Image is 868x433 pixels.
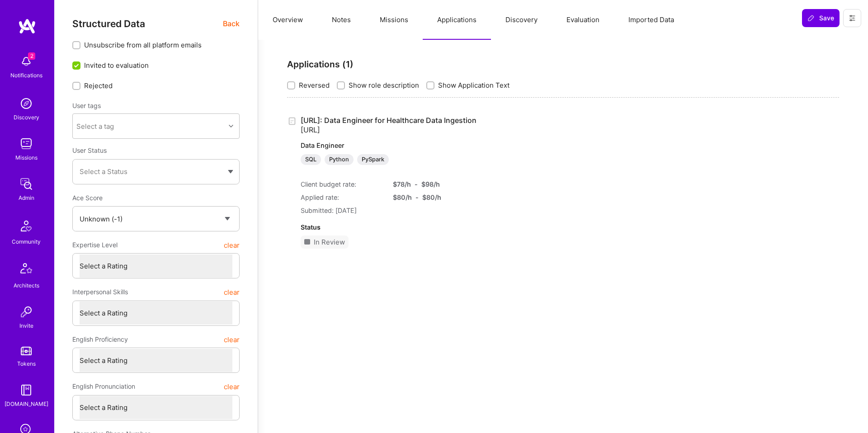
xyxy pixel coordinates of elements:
[17,381,35,399] img: guide book
[76,122,114,131] div: Select a tag
[301,141,539,150] p: Data Engineer
[393,179,411,189] div: $ 78 /h
[438,80,509,90] span: Show Application Text
[10,71,42,80] div: Notifications
[17,94,35,113] img: discovery
[15,215,37,237] img: Community
[314,237,345,247] div: In Review
[72,284,128,300] span: Interpersonal Skills
[84,81,113,90] span: Rejected
[19,193,34,202] div: Admin
[415,193,419,202] div: -
[807,14,834,23] span: Save
[301,116,539,165] a: [URL]: Data Engineer for Healthcare Data Ingestion[URL]Data EngineerSQLPythonPySpark
[14,113,39,122] div: Discovery
[349,80,419,90] span: Show role description
[72,18,145,29] span: Structured Data
[80,167,127,176] span: Select a Status
[224,284,240,300] button: clear
[72,194,103,202] span: Ace Score
[224,378,240,395] button: clear
[287,59,354,70] strong: Applications ( 1 )
[72,101,101,110] label: User tags
[17,359,36,368] div: Tokens
[17,52,35,71] img: bell
[15,153,38,162] div: Missions
[301,154,321,165] div: SQL
[301,206,539,215] div: Submitted: [DATE]
[224,331,240,348] button: clear
[223,18,240,29] span: Back
[72,331,128,348] span: English Proficiency
[5,399,48,409] div: [DOMAIN_NAME]
[21,347,32,355] img: tokens
[325,154,354,165] div: Python
[422,193,441,202] div: $ 80 /h
[802,9,840,27] button: Save
[84,61,149,70] span: Invited to evaluation
[17,303,35,321] img: Invite
[84,40,202,50] span: Unsubscribe from all platform emails
[301,179,382,189] div: Client budget rate:
[72,146,107,154] span: User Status
[28,52,35,60] span: 2
[301,125,320,134] span: [URL]
[229,124,233,128] i: icon Chevron
[72,237,118,253] span: Expertise Level
[15,259,37,281] img: Architects
[357,154,389,165] div: PySpark
[421,179,440,189] div: $ 98 /h
[415,179,418,189] div: -
[224,237,240,253] button: clear
[393,193,412,202] div: $ 80 /h
[17,175,35,193] img: admin teamwork
[19,321,33,330] div: Invite
[72,378,135,395] span: English Pronunciation
[287,116,301,126] div: Created
[287,116,297,127] i: icon Application
[12,237,41,246] div: Community
[14,281,39,290] div: Architects
[299,80,330,90] span: Reversed
[18,18,36,34] img: logo
[17,135,35,153] img: teamwork
[301,193,382,202] div: Applied rate:
[301,222,539,232] div: Status
[228,170,233,174] img: caret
